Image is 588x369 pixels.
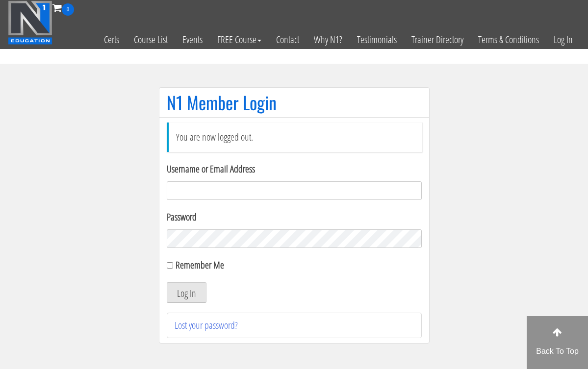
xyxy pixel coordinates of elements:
button: Log In [167,282,206,303]
a: Contact [269,16,307,64]
a: Testimonials [350,16,404,64]
a: Events [175,16,210,64]
label: Username or Email Address [167,162,422,176]
a: Course List [127,16,175,64]
label: Remember Me [176,258,224,271]
a: Lost your password? [175,319,238,332]
a: 0 [52,1,74,14]
p: Back To Top [527,345,588,357]
a: Log In [546,16,580,64]
a: Why N1? [307,16,350,64]
a: Certs [97,16,127,64]
li: You are now logged out. [167,123,422,152]
a: Terms & Conditions [471,16,546,64]
span: 0 [62,3,74,16]
a: FREE Course [210,16,269,64]
h1: N1 Member Login [167,93,422,112]
label: Password [167,210,422,224]
a: Trainer Directory [404,16,471,64]
img: n1-education [8,0,52,45]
